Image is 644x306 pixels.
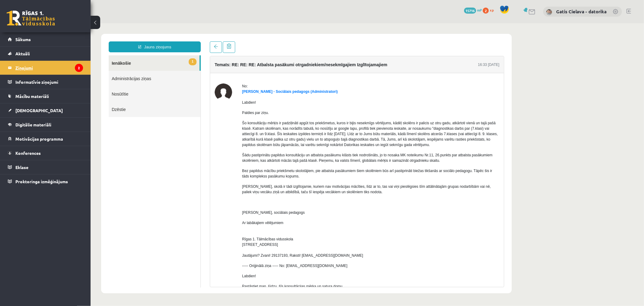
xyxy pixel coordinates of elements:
[75,64,83,72] i: 2
[15,108,63,113] span: [DEMOGRAPHIC_DATA]
[8,47,83,60] a: Aktuāli
[15,164,28,170] span: Eklase
[8,75,83,89] a: Informatīvie ziņojumi
[15,122,51,127] span: Digitālie materiāli
[15,150,41,156] span: Konferences
[15,179,68,184] span: Proktoringa izmēģinājums
[152,197,409,235] p: Ar labākajiem vēlējumiem Rīgas 1. Tālmācības vidusskola [STREET_ADDRESS] Jautājumi? Zvani! 291371...
[152,87,409,92] p: Paldies par ziņu.
[8,32,83,46] a: Sākums
[15,61,83,75] legend: Ziņojumi
[152,250,409,256] p: Labdien!
[7,11,55,26] a: Rīgas 1. Tālmācības vidusskola
[152,240,409,245] p: ----- Oriģinālā ziņa ----- No: [EMAIL_ADDRESS][DOMAIN_NAME]
[546,9,552,15] img: Gatis Cielava - datorika
[477,8,482,12] span: mP
[556,8,607,15] a: Gatis Cielava - datorika
[18,78,110,94] a: Dzēstie
[8,118,83,132] a: Digitālie materiāli
[15,75,83,89] legend: Informatīvie ziņojumi
[18,63,110,78] a: Nosūtītie
[152,187,409,192] p: [PERSON_NAME], sociālais pedagogs
[18,47,110,63] a: Administrācijas ziņas
[18,18,110,29] a: Jauns ziņojums
[18,32,109,47] a: 1Ienākošie
[152,129,409,140] p: Šādu pastiprinātu papildus konsultāciju un atbalsta pasākumu klāsts tiek nodrošināts, jo to nosak...
[15,93,49,99] span: Mācību materiāli
[8,174,83,188] a: Proktoringa izmēģinājums
[483,8,489,14] span: 2
[124,60,142,78] img: Dagnija Gaubšteina - Sociālais pedagogs
[15,51,30,56] span: Aktuāli
[152,145,409,156] p: Bez papildus mācību priekšmetu skolotājiem, pie atbalsta pasākumiem šiem skolēniem būs arī pastip...
[152,161,409,171] p: [PERSON_NAME], skolā ir tādi izglītojamie, kuriem nav motivācijas mācīties, līdz ar to, tas vai v...
[8,89,83,103] a: Mācību materiāli
[464,8,482,12] a: 15716 mP
[152,60,409,66] div: No:
[8,103,83,117] a: [DEMOGRAPHIC_DATA]
[8,132,83,146] a: Motivācijas programma
[8,160,83,174] a: Eklase
[152,76,409,82] p: Labdien!
[8,61,83,75] a: Ziņojumi2
[387,39,409,44] div: 16:33 [DATE]
[8,146,83,160] a: Konferences
[464,8,476,14] span: 15716
[152,97,409,124] p: Šo konsultāciju mērķis ir padziļināti apgūt tos priekšmetus, kuros ir bijis nesekmīgs vērtējums, ...
[15,37,31,42] span: Sākums
[124,39,297,44] h4: Temats: RE: RE: RE: Atbalsta pasākumi otrgadniekiem/nesekmīgajiem Izglītojamajiem
[152,66,247,70] a: [PERSON_NAME] - Sociālais pedagogs (Administratori)
[98,35,106,42] span: 1
[15,136,63,142] span: Motivācijas programma
[152,260,409,266] p: Pastāstiet man, lūdzu, šīs konsultācijas mērķa un satura domu.
[490,8,494,12] span: xp
[483,8,497,12] a: 2 xp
